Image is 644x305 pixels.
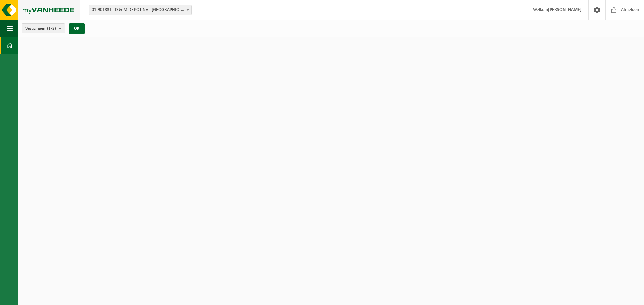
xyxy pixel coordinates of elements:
strong: [PERSON_NAME] [548,7,582,12]
count: (1/2) [47,26,56,31]
button: OK [69,23,85,34]
button: Vestigingen(1/2) [22,23,65,33]
span: 01-901831 - D & M DEPOT NV - AARTSELAAR [89,5,192,15]
span: Vestigingen [25,24,56,34]
span: 01-901831 - D & M DEPOT NV - AARTSELAAR [89,5,191,15]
